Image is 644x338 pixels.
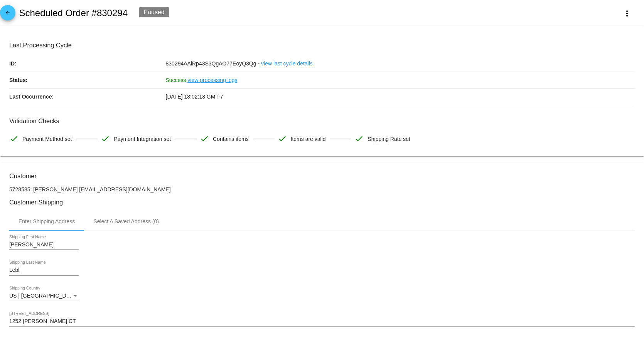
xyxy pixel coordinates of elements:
[354,134,364,143] mat-icon: check
[9,318,635,325] input: Shipping Street 1
[9,72,166,88] p: Status:
[368,131,410,147] span: Shipping Rate set
[166,60,260,67] span: 830294AAiRp43S3QgAO77EoyQ3Qg -
[622,9,632,18] mat-icon: more_vert
[200,134,209,143] mat-icon: check
[9,267,79,273] input: Shipping Last Name
[9,293,78,299] span: US | [GEOGRAPHIC_DATA]
[9,42,635,49] h3: Last Processing Cycle
[9,172,635,180] h3: Customer
[213,131,249,147] span: Contains items
[166,77,186,83] span: Success
[9,199,635,206] h3: Customer Shipping
[139,7,169,17] div: Paused
[22,131,72,147] span: Payment Method set
[187,72,237,88] a: view processing logs
[19,218,75,224] div: Enter Shipping Address
[9,242,79,248] input: Shipping First Name
[19,8,128,18] h2: Scheduled Order #830294
[9,186,635,192] p: 5728585: [PERSON_NAME] [EMAIL_ADDRESS][DOMAIN_NAME]
[3,10,12,19] mat-icon: arrow_back
[101,134,110,143] mat-icon: check
[114,131,171,147] span: Payment Integration set
[9,89,166,105] p: Last Occurrence:
[9,293,79,299] mat-select: Shipping Country
[9,55,166,72] p: ID:
[291,131,326,147] span: Items are valid
[9,134,19,143] mat-icon: check
[93,218,159,224] div: Select A Saved Address (0)
[9,117,635,125] h3: Validation Checks
[166,94,223,100] span: [DATE] 18:02:13 GMT-7
[261,55,313,72] a: view last cycle details
[278,134,287,143] mat-icon: check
